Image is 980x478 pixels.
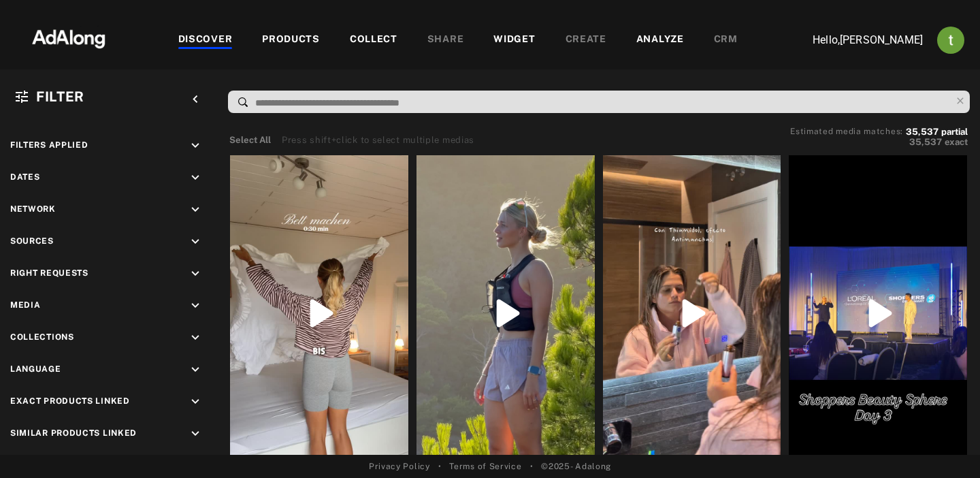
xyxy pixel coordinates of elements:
[10,140,88,150] span: Filters applied
[188,266,203,281] i: keyboard_arrow_down
[906,129,968,136] button: 35,537partial
[937,27,964,54] img: ACg8ocJj1Mp6hOb8A41jL1uwSMxz7God0ICt0FEFk954meAQ=s96-c
[188,202,203,217] i: keyboard_arrow_down
[188,170,203,185] i: keyboard_arrow_down
[530,460,534,473] span: •
[36,89,84,105] span: Filter
[438,460,442,473] span: •
[449,460,521,473] a: Terms of Service
[714,32,738,48] div: CRM
[262,32,320,48] div: PRODUCTS
[229,133,271,147] button: Select All
[909,137,942,147] span: 35,537
[10,204,56,214] span: Network
[10,268,88,278] span: Right Requests
[934,23,968,57] button: Account settings
[10,236,54,246] span: Sources
[10,396,130,406] span: Exact Products Linked
[282,133,474,147] div: Press shift+click to select multiple medias
[906,127,938,137] span: 35,537
[188,394,203,409] i: keyboard_arrow_down
[188,330,203,345] i: keyboard_arrow_down
[566,32,606,48] div: CREATE
[427,32,464,48] div: SHARE
[636,32,684,48] div: ANALYZE
[787,32,923,48] p: Hello, [PERSON_NAME]
[188,426,203,441] i: keyboard_arrow_down
[369,460,430,473] a: Privacy Policy
[10,300,41,310] span: Media
[188,234,203,249] i: keyboard_arrow_down
[493,32,535,48] div: WIDGET
[188,362,203,377] i: keyboard_arrow_down
[188,138,203,153] i: keyboard_arrow_down
[541,460,611,473] span: © 2025 - Adalong
[10,364,61,374] span: Language
[10,428,137,438] span: Similar Products Linked
[790,127,903,136] span: Estimated media matches:
[10,172,40,182] span: Dates
[178,32,233,48] div: DISCOVER
[350,32,397,48] div: COLLECT
[188,298,203,313] i: keyboard_arrow_down
[10,332,74,342] span: Collections
[790,136,968,149] button: 35,537exact
[9,17,129,58] img: 63233d7d88ed69de3c212112c67096b6.png
[188,92,203,107] i: keyboard_arrow_left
